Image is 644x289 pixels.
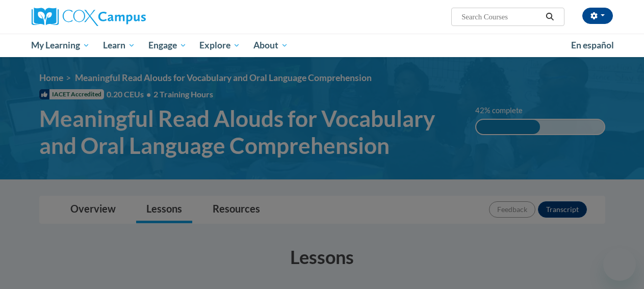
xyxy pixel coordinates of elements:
button: Account Settings [582,8,613,24]
a: Cox Campus [32,8,215,26]
a: My Learning [25,34,97,57]
a: Explore [193,34,247,57]
img: Cox Campus [32,8,146,26]
a: About [247,34,295,57]
input: Search Courses [460,11,542,23]
span: My Learning [31,39,90,51]
a: En español [564,35,621,56]
button: Search [542,11,557,23]
span: About [253,39,288,51]
span: Learn [103,39,135,51]
div: Main menu [24,34,621,57]
span: Engage [148,39,187,51]
a: Engage [142,34,193,57]
iframe: Button to launch messaging window [603,248,636,281]
a: Learn [96,34,142,57]
span: Explore [199,39,240,51]
span: En español [571,40,614,50]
